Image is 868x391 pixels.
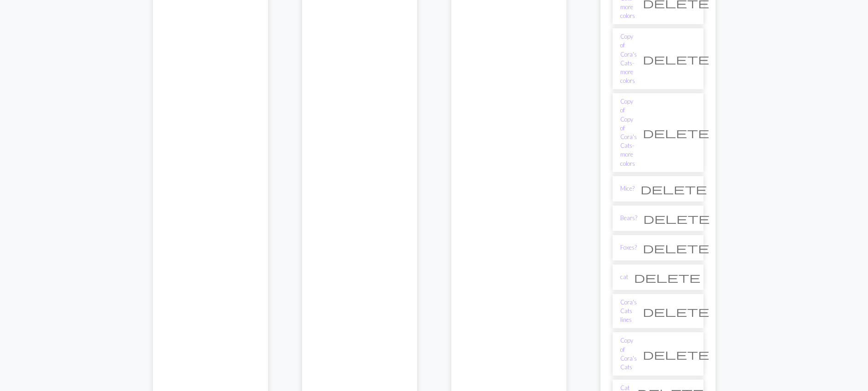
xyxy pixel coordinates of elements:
button: Delete chart [635,180,713,198]
button: Delete chart [637,303,715,320]
span: delete [643,348,709,361]
button: Delete chart [637,210,716,227]
button: Delete chart [637,50,715,68]
a: Copy of Cora's Cats [620,336,637,372]
button: Delete chart [637,124,715,141]
a: Foxes? [620,243,637,252]
span: delete [643,212,710,225]
a: Copy of Copy of Cora's Cats- more colors [620,97,637,168]
a: Bears? [620,214,637,222]
span: delete [643,53,709,65]
span: delete [641,182,707,195]
a: cat [620,273,628,281]
span: delete [634,271,700,284]
a: Mice? [620,184,635,193]
a: Copy of Cora's Cats- more colors [620,32,637,85]
button: Delete chart [628,268,706,286]
a: Cora's Cats lines [620,298,637,325]
button: Delete chart [637,345,715,363]
span: delete [643,126,709,139]
span: delete [643,241,709,254]
button: Delete chart [637,239,715,257]
span: delete [643,305,709,318]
